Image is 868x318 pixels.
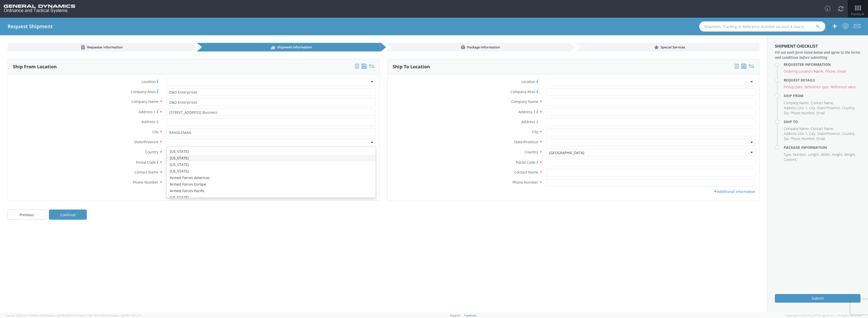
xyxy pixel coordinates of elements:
div: [US_STATE] [167,194,375,201]
div: Armed Forces Americas [167,175,375,181]
span: Phone Number [133,180,158,185]
li: Company Name [784,126,809,131]
h3: Ship To Location [393,64,430,69]
span: ▼ [861,12,864,16]
span: City [152,129,158,134]
span: Contact Name [514,170,538,175]
span: Requester information [87,45,123,49]
img: gd-ots-0c3321f2eb4c994f95cb.png [4,5,75,13]
h4: Ship From [784,94,860,98]
span: City [532,129,538,134]
li: Country [842,131,855,136]
span: Location [142,79,156,84]
li: Height [832,152,843,157]
a: Shipment information [197,43,381,51]
li: Number [793,152,807,157]
span: Country [525,150,538,154]
li: Zip [784,136,789,141]
span: Company Name [511,99,538,104]
li: Ordering Location [784,69,813,74]
span: Address 1 [519,109,535,114]
div: [US_STATE] [167,155,375,161]
li: Phone [825,69,836,74]
li: State/Province [817,131,841,136]
li: City [809,131,816,136]
li: Width [821,152,831,157]
li: Pickup Date [784,84,803,90]
li: Reference value [831,84,856,90]
a: Package information [386,43,570,51]
h4: Ship To [784,120,860,124]
li: Email [817,136,825,141]
a: Support [450,313,461,317]
li: Phone Number [791,136,815,141]
li: City [809,105,816,110]
span: Company Alias [510,89,535,94]
h3: Ship From Location [13,64,57,69]
span: Copyright © [DATE]-[DATE] Agistix Inc., All Rights Reserved [785,313,862,317]
span: Company Alias [131,89,156,94]
span: State/Province [134,139,158,144]
a: Continue [49,210,87,220]
li: Weight [844,152,856,157]
span: Country [145,150,158,154]
div: Armed Forces Europe [167,181,375,188]
li: State/Province [817,105,841,110]
span: Contact Name [134,170,158,175]
a: Feedback [464,313,476,317]
li: Content [784,157,797,162]
li: Company Name [784,100,809,105]
span: master, [DATE] 09:51:07 [46,313,77,317]
li: Length [808,152,820,157]
span: master, [DATE] 10:01:07 [110,313,141,317]
a: Special Services [575,43,759,51]
li: Address Line 1 [784,105,808,110]
li: Reference type [805,84,829,90]
span: Phone Number [512,180,538,185]
li: Address Line 1 [784,131,808,136]
button: Submit [775,294,860,303]
li: Phone Number [791,110,815,115]
div: [US_STATE] [167,148,375,155]
li: Name [814,69,824,74]
li: Zip [784,110,789,115]
span: Shipment information [277,45,312,49]
div: [US_STATE] [167,168,375,175]
a: Additional Information [714,189,755,194]
h4: Package Information [784,146,860,149]
span: Address 2 [521,119,538,124]
li: Country [842,105,855,110]
input: Shipment, Tracking or Reference Number (at least 4 chars) [699,21,825,32]
div: [GEOGRAPHIC_DATA] [549,150,584,155]
span: Postal Code [516,160,535,165]
span: State/Province [514,139,538,144]
h4: Requester Information [784,63,860,66]
span: Client: 2025.18.0-fd567a5 [78,313,141,317]
li: Contact Name [811,126,834,131]
h3: Shipment Checklist [775,44,860,49]
a: Previous [8,210,45,220]
span: Special Services [661,45,685,49]
span: Company Name [131,99,158,104]
li: Contact Name [811,100,834,105]
h4: Request Shipment [8,24,53,29]
span: Address 1 [139,109,156,114]
div: Armed Forces Pacific [167,188,375,194]
span: Package information [467,45,500,49]
span: Postal Code [136,160,156,165]
span: Address 2 [142,119,158,124]
span: Server: 2025.20.0-734e5bc92d9 [6,313,77,317]
a: Requester information [8,43,192,51]
li: Email [817,110,825,115]
li: Type [784,152,792,157]
li: Email [837,69,846,74]
h4: Request Details [784,78,860,82]
div: [US_STATE] [167,161,375,168]
span: Forms [851,12,864,16]
span: Location [521,79,535,84]
span: Fill out each form listed below and agree to the terms and conditions before submitting [775,50,860,60]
